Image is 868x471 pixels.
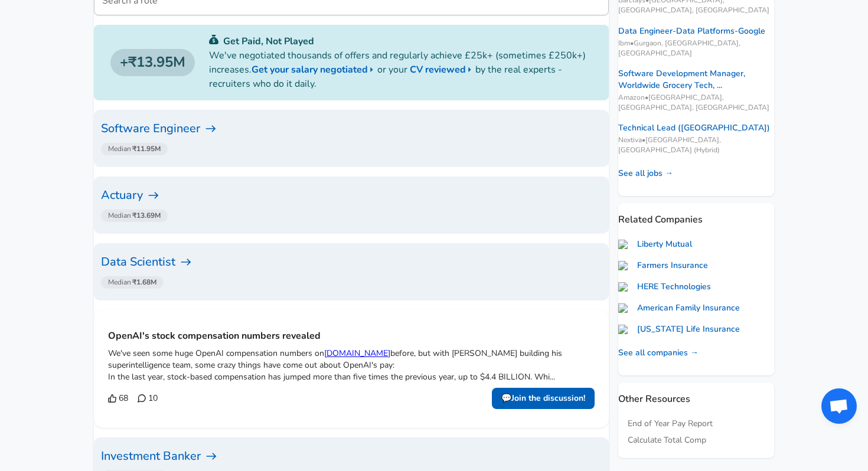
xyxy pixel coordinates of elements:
h6: Software Engineer [101,119,602,138]
a: See all jobs → [618,168,673,179]
a: Technical Lead ([GEOGRAPHIC_DATA]) [618,122,770,134]
img: amfam.com [618,303,632,313]
img: svg+xml;base64,PHN2ZyB4bWxucz0iaHR0cDovL3d3dy53My5vcmcvMjAwMC9zdmciIGZpbGw9IiMwYzU0NjAiIHZpZXdCb3... [209,35,218,44]
strong: ₹13.69M [132,211,161,220]
a: Calculate Total Comp [628,434,706,446]
a: Data Engineer-Data Platforms-Google [618,25,765,37]
span: 10 [138,392,158,404]
span: Median [108,144,161,153]
a: [US_STATE] Life Insurance [618,323,740,335]
img: here.com [618,282,632,292]
a: OpenAI's stock compensation numbers revealedWe've seen some huge OpenAI compensation numbers on[D... [94,310,609,429]
a: Farmers Insurance [618,260,708,272]
a: Software Engineer Median₹11.95M [101,119,602,160]
a: Liberty Mutual [618,238,692,250]
h6: Investment Banker [101,447,602,466]
h6: Data Scientist [101,253,602,272]
strong: ₹1.68M [132,277,156,287]
p: Get Paid, Not Played [209,34,592,48]
span: 68 [108,392,128,404]
div: Open chat [821,388,857,424]
p: In the last year, stock-based compensation has jumped more than five times the previous year, up ... [108,371,595,383]
a: Actuary Median₹13.69M [101,186,602,227]
span: Median [108,211,161,220]
a: [DOMAIN_NAME] [324,348,390,359]
a: See all companies → [618,347,699,359]
p: Other Resources [618,382,774,406]
h6: Actuary [101,186,602,205]
a: American Family Insurance [618,302,740,314]
a: Data Scientist Median₹1.68M [101,253,602,293]
a: CV reviewed [410,63,475,77]
span: Ibm • Gurgaon, [GEOGRAPHIC_DATA], [GEOGRAPHIC_DATA] [618,38,774,58]
img: libertymutualgroup.com [618,240,632,249]
img: farmers.com [618,261,632,270]
a: HERE Technologies [618,281,711,293]
a: Software Development Manager, Worldwide Grocery Tech, ... [618,68,774,91]
p: OpenAI's stock compensation numbers revealed [108,329,595,343]
a: End of Year Pay Report [628,418,713,430]
p: We've negotiated thousands of offers and regularly achieve £25k+ (sometimes £250k+) increases. or... [209,48,592,91]
p: We've seen some huge OpenAI compensation numbers on before, but with [PERSON_NAME] building his s... [108,348,595,371]
button: 💬Join the discussion! [492,388,595,410]
span: Median [108,277,156,287]
span: Nextiva • [GEOGRAPHIC_DATA], [GEOGRAPHIC_DATA] (Hybrid) [618,135,774,155]
p: Related Companies [618,203,774,227]
a: ₹13.95M [110,49,195,76]
img: newyorklife.com [618,325,632,334]
span: Amazon • [GEOGRAPHIC_DATA], [GEOGRAPHIC_DATA], [GEOGRAPHIC_DATA] [618,93,774,113]
strong: ₹11.95M [132,144,161,153]
a: Get your salary negotiated [252,63,377,77]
